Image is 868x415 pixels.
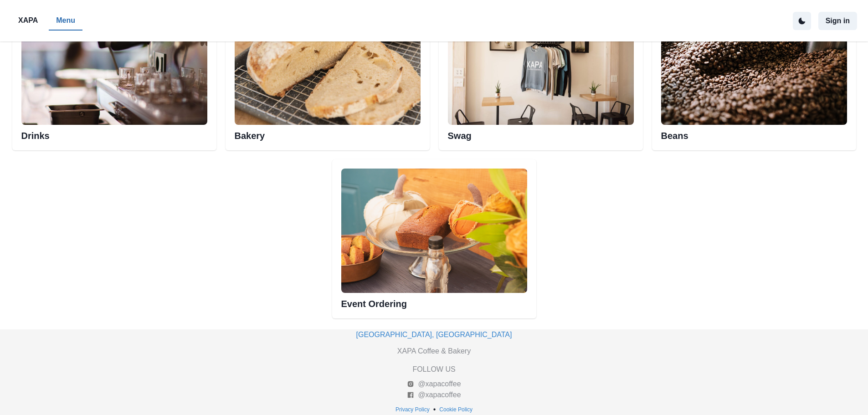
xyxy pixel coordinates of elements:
[661,125,847,141] h2: Beans
[235,125,421,141] h2: Bakery
[332,159,536,318] div: Event Ordering
[412,364,455,375] p: FOLLOW US
[21,125,207,141] h2: Drinks
[818,12,857,30] button: Sign in
[793,12,811,30] button: active dark theme mode
[356,331,512,338] a: [GEOGRAPHIC_DATA], [GEOGRAPHIC_DATA]
[407,379,461,389] a: @xapacoffee
[407,389,461,400] a: @xapacoffee
[21,1,207,125] img: Esspresso machine
[397,346,471,357] p: XAPA Coffee & Bakery
[448,125,634,141] h2: Swag
[18,15,38,26] p: XAPA
[439,405,473,414] p: Cookie Policy
[395,405,430,414] p: Privacy Policy
[433,404,436,415] p: •
[341,293,527,309] h2: Event Ordering
[56,15,75,26] p: Menu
